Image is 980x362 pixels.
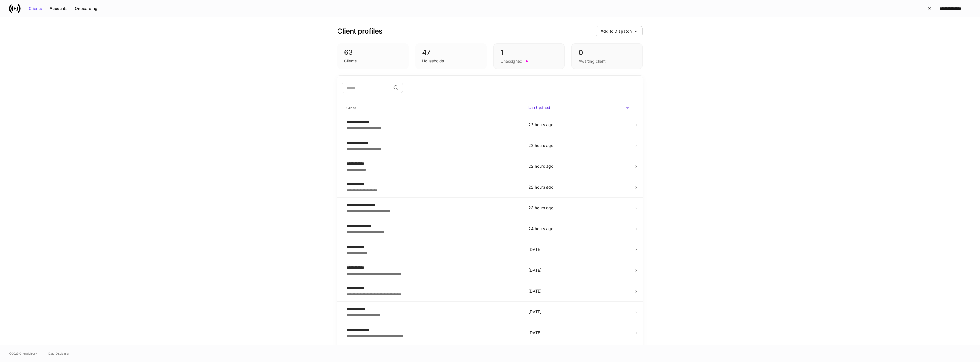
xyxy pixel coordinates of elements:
[571,43,643,69] div: 0Awaiting client
[528,163,629,169] p: 22 hours ago
[501,58,522,64] div: Unassigned
[528,122,629,128] p: 22 hours ago
[337,27,383,36] h3: Client profiles
[528,184,629,190] p: 22 hours ago
[9,351,37,356] span: © 2025 OneAdvisory
[422,48,480,57] div: 47
[344,102,522,114] span: Client
[344,58,357,64] div: Clients
[75,7,97,11] div: Onboarding
[528,226,629,232] p: 24 hours ago
[528,330,629,336] p: [DATE]
[501,48,558,57] div: 1
[25,4,46,13] button: Clients
[579,58,606,64] div: Awaiting client
[46,4,71,13] button: Accounts
[528,247,629,252] p: [DATE]
[528,309,629,315] p: [DATE]
[48,351,70,356] a: Data Disclaimer
[528,288,629,294] p: [DATE]
[601,29,638,33] div: Add to Dispatch
[526,102,632,114] span: Last Updated
[528,267,629,273] p: [DATE]
[493,43,565,69] div: 1Unassigned
[596,26,643,36] button: Add to Dispatch
[29,7,42,11] div: Clients
[528,143,629,148] p: 22 hours ago
[528,105,550,110] h6: Last Updated
[528,205,629,211] p: 23 hours ago
[346,105,356,111] h6: Client
[50,7,68,11] div: Accounts
[579,48,636,57] div: 0
[422,58,444,64] div: Households
[344,48,402,57] div: 63
[71,4,101,13] button: Onboarding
